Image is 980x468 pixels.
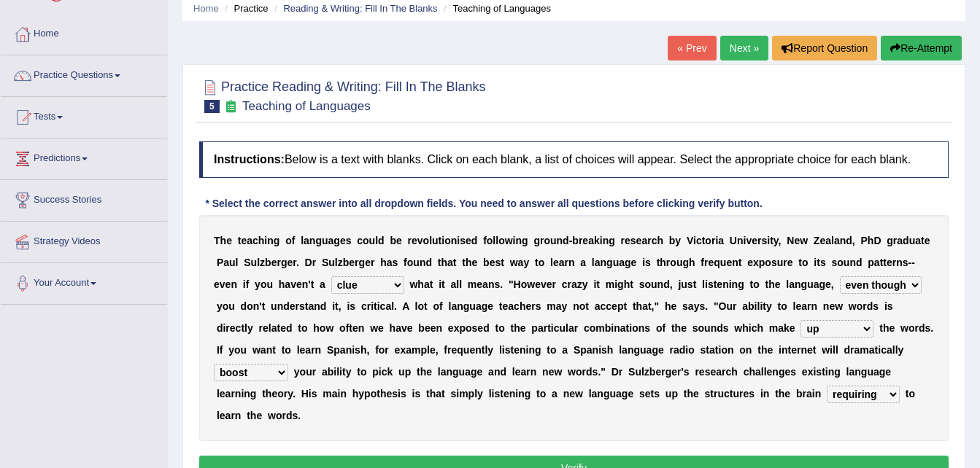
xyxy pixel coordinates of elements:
b: l [335,257,338,268]
b: r [277,257,280,268]
b: l [236,257,239,268]
b: a [482,278,488,290]
b: h [660,257,666,268]
b: t [921,235,925,246]
b: P [217,257,223,268]
b: l [301,235,304,246]
b: r [552,278,556,290]
b: f [292,235,296,246]
b: d [846,235,852,246]
b: g [606,257,613,268]
b: s [761,235,767,246]
b: o [521,278,528,290]
a: Success Stories [1,180,167,217]
b: u [251,257,258,268]
b: T [214,235,220,246]
b: i [600,235,603,246]
b: t [657,257,660,268]
b: o [837,257,844,268]
b: e [553,257,559,268]
b: o [705,235,711,246]
b: w [510,257,518,268]
b: l [456,278,459,290]
b: Z [814,235,820,246]
b: e [787,257,793,268]
b: e [349,257,355,268]
b: S [322,257,328,268]
small: Teaching of Languages [242,99,371,113]
b: a [641,235,647,246]
b: k [594,235,600,246]
b: i [642,257,645,268]
b: l [550,257,553,268]
b: V [687,235,693,246]
b: h [466,257,472,268]
b: l [429,235,432,246]
b: u [676,257,683,268]
b: N [787,235,794,246]
b: g [333,235,340,246]
a: Next » [720,36,768,61]
b: a [424,278,430,290]
b: t [311,278,315,290]
b: t [238,235,242,246]
b: u [777,257,784,268]
b: t [738,257,742,268]
b: e [472,257,478,268]
button: Report Question [772,36,877,61]
b: Instructions: [214,153,285,165]
b: r [579,235,582,246]
h2: Practice Reading & Writing: Fill In The Blanks [199,77,486,113]
b: t [535,257,539,268]
b: a [247,235,252,246]
b: r [408,235,412,246]
b: s [820,257,826,268]
b: e [365,257,371,268]
b: a [447,257,453,268]
b: r [312,257,316,268]
b: r [355,257,358,268]
b: z [260,257,265,268]
b: i [513,235,516,246]
b: u [229,257,236,268]
b: D [873,235,881,246]
b: . [500,278,503,290]
b: n [420,257,426,268]
b: a [915,235,921,246]
b: a [559,257,565,268]
b: a [571,278,577,290]
b: e [887,257,892,268]
b: o [285,235,292,246]
b: v [746,235,752,246]
b: a [825,235,831,246]
b: w [800,235,808,246]
b: i [693,235,696,246]
b: n [557,235,563,246]
b: e [225,278,231,290]
b: h [441,257,447,268]
b: t [501,257,504,268]
b: ' [308,278,310,290]
b: x [753,257,759,268]
b: b [572,235,579,246]
b: w [527,278,535,290]
b: f [483,235,487,246]
b: s [903,257,908,268]
b: o [765,257,771,268]
b: b [483,257,490,268]
b: u [413,257,420,268]
b: h [417,278,424,290]
b: o [423,235,430,246]
b: r [647,235,651,246]
b: n [896,257,903,268]
b: r [783,257,787,268]
b: e [490,257,495,268]
b: a [619,257,625,268]
b: c [562,278,568,290]
b: o [544,235,550,246]
b: z [338,257,343,268]
b: e [819,235,825,246]
b: d [471,235,478,246]
b: u [613,257,620,268]
b: u [844,257,850,268]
